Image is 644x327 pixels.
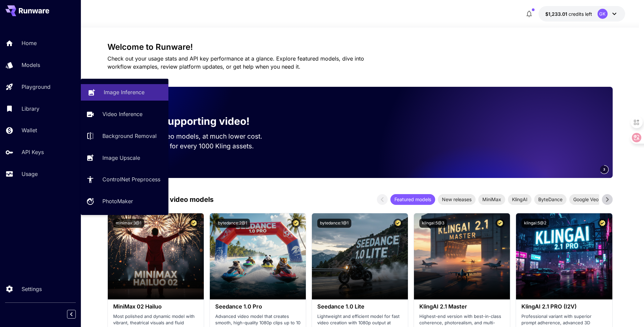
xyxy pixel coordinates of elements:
[419,219,447,228] button: klingai:5@3
[603,167,605,172] span: 3
[22,126,37,134] p: Wallet
[72,308,81,320] div: Collapse sidebar
[104,88,144,96] p: Image Inference
[598,9,608,19] div: GK
[539,6,625,22] button: $1,233.01344
[102,154,140,162] p: Image Upscale
[516,213,612,299] img: alt
[545,11,569,17] span: $1,233.01
[414,213,510,299] img: alt
[393,219,402,228] button: Certified Model – Vetted for best performance and includes a commercial license.
[22,83,51,91] p: Playground
[215,303,300,310] h3: Seedance 1.0 Pro
[22,61,40,69] p: Models
[317,303,402,310] h3: Seedance 1.0 Lite
[107,55,364,70] span: Check out your usage stats and API key performance at a glance. Explore featured models, dive int...
[317,219,351,228] button: bytedance:1@1
[495,219,505,228] button: Certified Model – Vetted for best performance and includes a commercial license.
[102,110,142,118] p: Video Inference
[81,149,168,166] a: Image Upscale
[67,310,76,319] button: Collapse sidebar
[569,11,592,17] span: credits left
[419,303,505,310] h3: KlingAI 2.1 Master
[189,219,198,228] button: Certified Model – Vetted for best performance and includes a commercial license.
[521,219,549,228] button: klingai:5@2
[569,196,603,203] span: Google Veo
[598,219,607,228] button: Certified Model – Vetted for best performance and includes a commercial license.
[118,141,275,151] p: Save up to $500 for every 1000 Kling assets.
[438,196,476,203] span: New releases
[22,170,38,178] p: Usage
[107,42,613,52] h3: Welcome to Runware!
[22,285,42,293] p: Settings
[102,132,157,140] p: Background Removal
[22,105,39,113] p: Library
[312,213,408,299] img: alt
[81,106,168,122] a: Video Inference
[545,10,592,17] div: $1,233.01344
[113,303,198,310] h3: MiniMax 02 Hailuo
[102,175,160,183] p: ControlNet Preprocess
[81,128,168,144] a: Background Removal
[81,171,168,188] a: ControlNet Preprocess
[508,196,532,203] span: KlingAI
[22,39,37,47] p: Home
[102,197,133,205] p: PhotoMaker
[137,114,250,129] p: Now supporting video!
[22,148,44,156] p: API Keys
[215,219,250,228] button: bytedance:2@1
[521,303,607,310] h3: KlingAI 2.1 PRO (I2V)
[210,213,306,299] img: alt
[478,196,505,203] span: MiniMax
[113,219,144,228] button: minimax:3@1
[291,219,300,228] button: Certified Model – Vetted for best performance and includes a commercial license.
[108,213,204,299] img: alt
[118,132,275,141] p: Run the best video models, at much lower cost.
[534,196,567,203] span: ByteDance
[390,196,435,203] span: Featured models
[81,193,168,210] a: PhotoMaker
[81,84,168,101] a: Image Inference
